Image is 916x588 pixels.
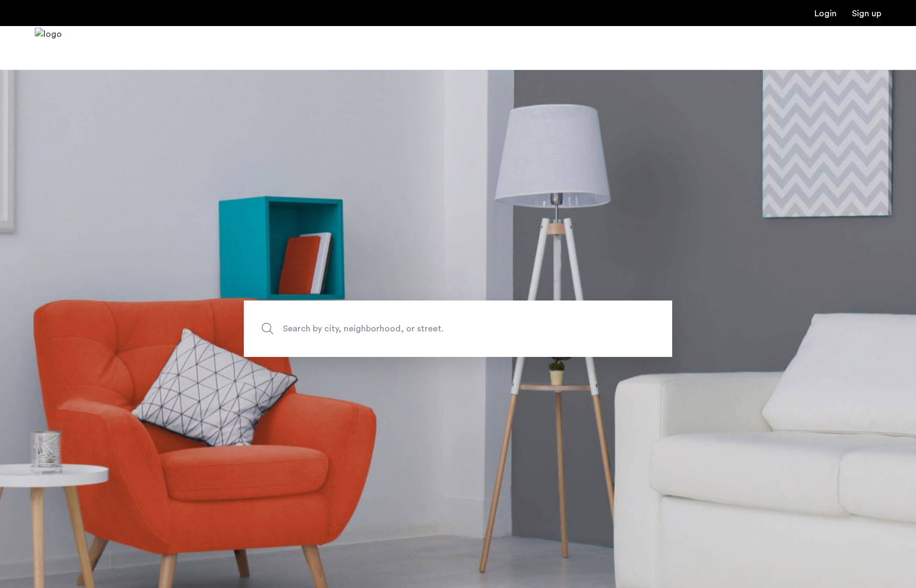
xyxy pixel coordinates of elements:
a: Registration [852,9,881,18]
input: Apartment Search [244,301,672,357]
a: Login [814,9,837,18]
span: Search by city, neighborhood, or street. [283,322,583,336]
a: Cazamio Logo [35,28,62,68]
img: logo [35,28,62,68]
